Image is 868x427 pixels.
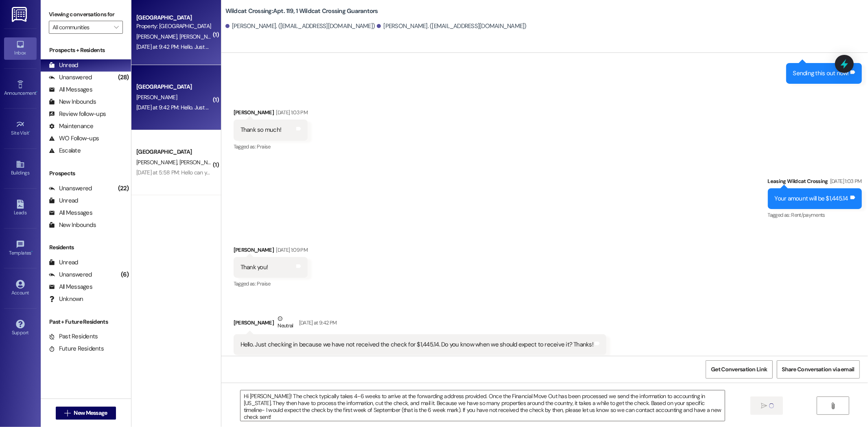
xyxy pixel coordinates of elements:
div: Tagged as: [234,355,607,367]
div: (28) [116,71,131,84]
div: Hello. Just checking in because we have not received the check for $1,445.14. Do you know when we... [241,340,594,349]
span: [PERSON_NAME] [179,159,220,166]
div: Past + Future Residents [41,318,131,326]
div: New Inbounds [49,221,96,229]
div: Unread [49,258,78,267]
span: • [31,249,33,255]
div: Unanswered [49,184,92,193]
div: All Messages [49,85,92,94]
span: [PERSON_NAME] [136,94,177,101]
div: [PERSON_NAME]. ([EMAIL_ADDRESS][DOMAIN_NAME]) [225,22,375,30]
a: Account [4,277,37,299]
div: WO Follow-ups [49,134,99,143]
div: Your amount will be $1,445.14 [775,194,848,203]
div: [DATE] at 5:58 PM: Hello can you confirm if we are good from a payment perspective? I thought we ... [136,169,593,176]
span: Praise [257,143,271,150]
i:  [114,24,118,30]
span: Share Conversation via email [782,365,855,374]
div: Tagged as: [234,278,308,290]
div: Sending this out now! [793,69,849,78]
div: Neutral [276,314,295,331]
div: Prospects + Residents [41,46,131,54]
a: Templates • [4,237,37,259]
div: Escalate [49,146,81,155]
i:  [830,403,836,409]
div: Unknown [49,295,83,303]
span: Get Conversation Link [711,365,767,374]
div: [PERSON_NAME] [234,314,607,334]
div: Prospects [41,169,131,178]
input: All communities [52,21,110,34]
div: [GEOGRAPHIC_DATA] [136,148,212,156]
textarea: Hi [PERSON_NAME]! The check typically takes 4-6 weeks to arrive at the forwarding address provide... [241,390,725,421]
div: Leasing Wildcat Crossing [768,177,862,188]
div: Property: [GEOGRAPHIC_DATA] [136,22,212,30]
div: [DATE] at 9:42 PM [297,318,337,327]
div: Tagged as: [768,209,862,221]
div: Past Residents [49,332,98,341]
button: Get Conversation Link [706,360,772,379]
span: [PERSON_NAME] [179,33,220,40]
a: Leads [4,197,37,219]
div: [PERSON_NAME]. ([EMAIL_ADDRESS][DOMAIN_NAME]) [377,22,527,30]
div: Unanswered [49,73,92,82]
div: [DATE] at 9:42 PM: Hello. Just checking in because we have not received the check for $1,445.14. ... [136,43,503,50]
span: Rent/payments [791,211,826,218]
span: Praise [257,280,271,287]
i:  [64,410,70,416]
div: (6) [119,268,131,281]
a: Buildings [4,157,37,179]
div: All Messages [49,283,92,291]
div: [DATE] 1:09 PM [274,246,308,254]
div: Unanswered [49,270,92,279]
div: [GEOGRAPHIC_DATA] [136,13,212,22]
div: All Messages [49,209,92,217]
div: [DATE] 1:03 PM [828,177,862,185]
div: New Inbounds [49,98,96,106]
div: [DATE] at 9:42 PM: Hello. Just checking in because we have not received the check for $1,445.14. ... [136,104,503,111]
div: (22) [116,182,131,195]
div: [PERSON_NAME] [234,108,308,120]
a: Support [4,317,37,339]
div: Review follow-ups [49,110,106,118]
a: Inbox [4,37,37,59]
div: Unread [49,61,78,70]
div: [PERSON_NAME] [234,246,308,257]
div: Residents [41,243,131,252]
div: Maintenance [49,122,94,131]
div: [DATE] 1:03 PM [274,108,308,117]
div: Future Residents [49,344,104,353]
div: Thank you! [241,263,268,272]
span: • [29,129,31,135]
img: ResiDesk Logo [12,7,28,22]
div: [GEOGRAPHIC_DATA] [136,83,212,91]
span: [PERSON_NAME] [136,33,179,40]
div: Thank so much! [241,126,282,134]
span: • [36,89,37,95]
b: Wildcat Crossing: Apt. 119, 1 Wildcat Crossing Guarantors [225,7,378,15]
div: Tagged as: [234,141,308,152]
a: Site Visit • [4,118,37,139]
div: Unread [49,196,78,205]
span: [PERSON_NAME] [136,159,179,166]
i:  [761,403,767,409]
button: New Message [56,407,116,420]
button: Share Conversation via email [777,360,860,379]
span: New Message [74,409,107,417]
label: Viewing conversations for [49,8,123,21]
